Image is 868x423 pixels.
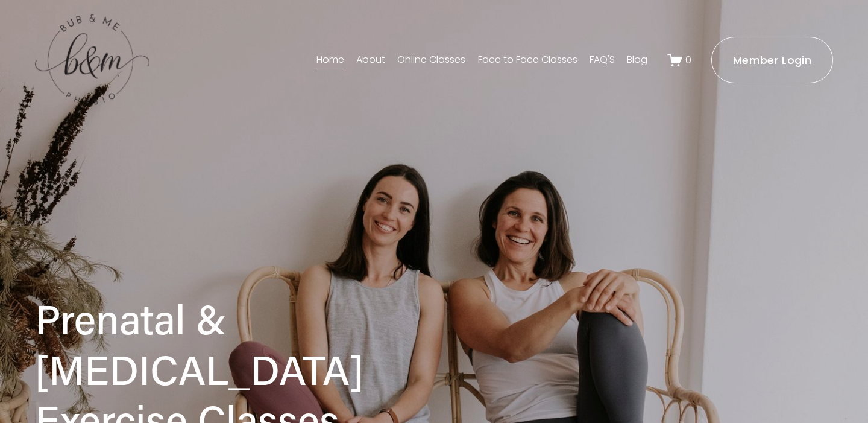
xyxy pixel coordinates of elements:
a: Online Classes [397,50,465,69]
a: Member Login [711,37,834,83]
a: About [356,50,385,69]
a: Home [316,50,344,69]
a: Blog [627,50,647,69]
a: Face to Face Classes [478,50,577,69]
img: bubandme [35,13,149,107]
a: FAQ'S [590,50,615,69]
a: 0 items in cart [667,52,691,68]
span: 0 [685,53,691,67]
